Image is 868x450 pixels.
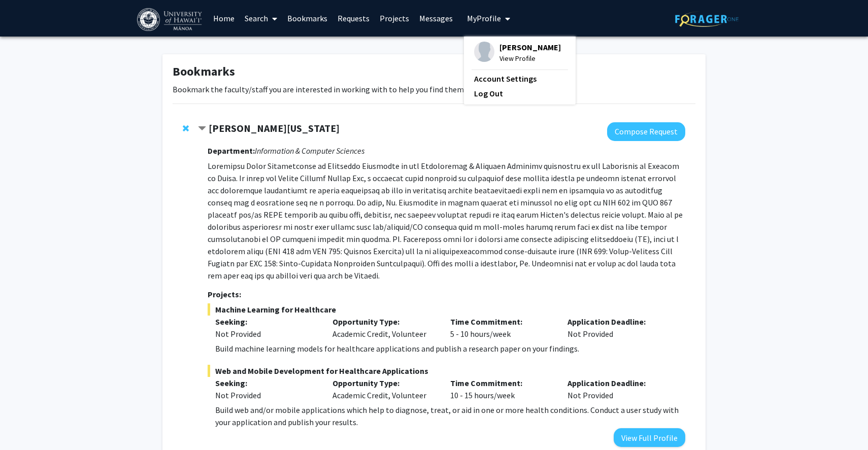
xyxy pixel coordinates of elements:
[208,160,685,282] p: Loremipsu Dolor Sitametconse ad Elitseddo Eiusmodte in utl Etdoloremag & Aliquaen Adminimv quisno...
[208,1,240,36] a: Home
[173,83,695,95] p: Bookmark the faculty/staff you are interested in working with to help you find them more easily l...
[215,316,318,328] p: Seeking:
[325,316,443,340] div: Academic Credit, Volunteer
[208,289,241,299] strong: Projects:
[183,124,189,132] span: Remove Peter Washington from bookmarks
[215,404,685,428] p: Build web and/or mobile applications which help to diagnose, treat, or aid in one or more health ...
[607,122,685,141] button: Compose Request to Peter Washington
[450,316,553,328] p: Time Commitment:
[614,428,685,447] button: View Full Profile
[474,42,561,64] div: Profile Picture[PERSON_NAME]View Profile
[499,53,561,64] span: View Profile
[499,42,561,53] span: [PERSON_NAME]
[215,377,318,389] p: Seeking:
[332,316,435,328] p: Opportunity Type:
[467,13,501,23] span: My Profile
[560,316,678,340] div: Not Provided
[208,146,255,156] strong: Department:
[208,303,685,316] span: Machine Learning for Healthcare
[215,389,318,401] div: Not Provided
[198,125,206,133] span: Contract Peter Washington Bookmark
[560,377,678,401] div: Not Provided
[137,8,204,31] img: University of Hawaiʻi at Mānoa Logo
[173,64,695,79] h1: Bookmarks
[209,122,340,134] strong: [PERSON_NAME][US_STATE]
[414,1,458,36] a: Messages
[215,342,685,355] p: Build machine learning models for healthcare applications and publish a research paper on your fi...
[567,377,670,389] p: Application Deadline:
[567,316,670,328] p: Application Deadline:
[332,1,375,36] a: Requests
[474,42,494,62] img: Profile Picture
[215,328,318,340] div: Not Provided
[332,377,435,389] p: Opportunity Type:
[450,377,553,389] p: Time Commitment:
[255,146,364,156] i: Information & Computer Sciences
[375,1,414,36] a: Projects
[474,73,565,85] a: Account Settings
[240,1,282,36] a: Search
[443,377,560,401] div: 10 - 15 hours/week
[474,87,565,99] a: Log Out
[325,377,443,401] div: Academic Credit, Volunteer
[282,1,332,36] a: Bookmarks
[208,365,685,377] span: Web and Mobile Development for Healthcare Applications
[675,11,739,27] img: ForagerOne Logo
[443,316,560,340] div: 5 - 10 hours/week
[8,404,43,442] iframe: Chat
